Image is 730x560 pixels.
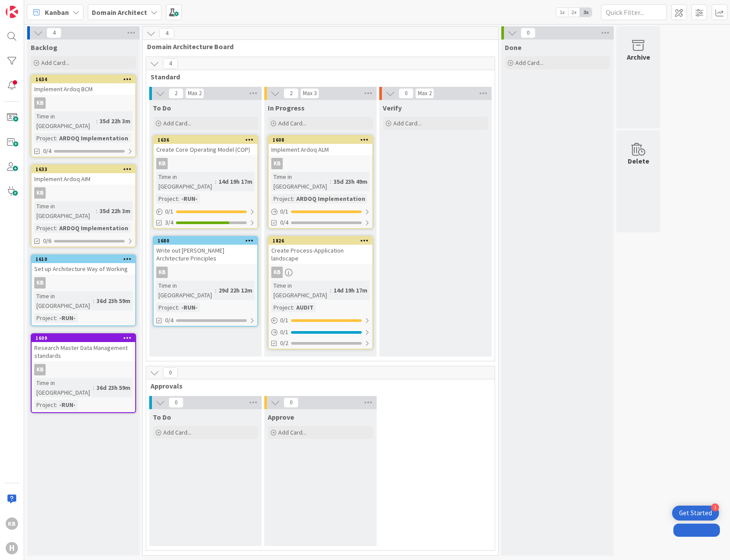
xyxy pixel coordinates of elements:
[271,303,293,312] div: Project
[153,103,171,112] span: To Do
[32,255,135,263] div: 1610
[399,88,414,99] span: 0
[165,218,173,227] span: 3/4
[32,187,135,199] div: KB
[36,335,135,341] div: 1609
[154,158,257,169] div: KB
[47,28,61,38] span: 4
[294,194,367,203] div: ARDOQ Implementation
[32,75,135,83] div: 1634
[94,383,133,392] div: 36d 23h 59m
[269,237,372,264] div: 1826Create Process-Application landscape
[711,503,719,511] div: 1
[393,119,421,127] span: Add Card...
[269,144,372,155] div: Implement Ardoq ALM
[330,285,331,295] span: :
[32,255,135,275] div: 1610Set up Architecture Way of Working
[34,291,93,310] div: Time in [GEOGRAPHIC_DATA]
[57,313,78,323] div: -RUN-
[32,263,135,275] div: Set up Architecture Way of Working
[36,256,135,262] div: 1610
[153,236,258,327] a: 1680Write out [PERSON_NAME] Architecture PrinciplesKBTime in [GEOGRAPHIC_DATA]:29d 22h 12mProject...
[34,277,46,289] div: KB
[269,267,372,278] div: KB
[269,136,372,155] div: 1608Implement Ardoq ALM
[679,509,712,517] div: Get Started
[96,206,97,216] span: :
[280,316,288,325] span: 0 / 1
[169,397,183,408] span: 0
[32,83,135,95] div: Implement Ardoq BCM
[154,206,257,217] div: 0/1
[163,119,191,127] span: Add Card...
[34,364,46,375] div: KB
[57,223,130,233] div: ARDOQ Implementation
[34,133,56,143] div: Project
[156,194,178,203] div: Project
[43,236,51,246] span: 0/6
[521,28,536,38] span: 0
[57,400,78,410] div: -RUN-
[280,207,288,216] span: 0 / 1
[163,58,178,69] span: 4
[6,6,18,18] img: Visit kanbanzone.com
[154,237,257,245] div: 1680
[154,136,257,144] div: 1636
[97,116,133,126] div: 35d 22h 3m
[269,237,372,245] div: 1826
[34,223,56,233] div: Project
[271,267,283,278] div: KB
[31,333,136,413] a: 1609Research Master Data Management standardsKBTime in [GEOGRAPHIC_DATA]:36d 23h 59mProject:-RUN-
[280,328,288,337] span: 0 / 1
[216,177,255,186] div: 14d 19h 17m
[188,91,201,96] div: Max 2
[294,303,316,312] div: AUDIT
[36,166,135,172] div: 1633
[268,103,305,112] span: In Progress
[156,158,168,169] div: KB
[293,194,294,203] span: :
[179,194,200,203] div: -RUN-
[601,4,667,20] input: Quick Filter...
[45,7,69,18] span: Kanban
[31,75,136,157] a: 1634Implement Ardoq BCMKBTime in [GEOGRAPHIC_DATA]:35d 22h 3mProject:ARDOQ Implementation0/4
[672,506,719,521] div: Open Get Started checklist, remaining modules: 1
[154,267,257,278] div: KB
[271,172,330,191] div: Time in [GEOGRAPHIC_DATA]
[280,339,288,348] span: 0/2
[32,334,135,361] div: 1609Research Master Data Management standards
[92,8,147,17] b: Domain Architect
[56,133,57,143] span: :
[271,281,330,300] div: Time in [GEOGRAPHIC_DATA]
[34,400,56,410] div: Project
[154,237,257,264] div: 1680Write out [PERSON_NAME] Architecture Principles
[34,97,46,109] div: KB
[215,177,216,186] span: :
[178,194,179,203] span: :
[32,165,135,185] div: 1633Implement Ardoq AIM
[158,238,257,244] div: 1680
[628,156,649,166] div: Delete
[284,397,298,408] span: 0
[159,28,174,39] span: 4
[56,223,57,233] span: :
[178,303,179,312] span: :
[568,8,580,17] span: 2x
[418,91,432,96] div: Max 2
[269,245,372,264] div: Create Process-Application landscape
[31,254,136,326] a: 1610Set up Architecture Way of WorkingKBTime in [GEOGRAPHIC_DATA]:36d 23h 59mProject:-RUN-
[278,428,306,436] span: Add Card...
[156,303,178,312] div: Project
[6,517,18,530] div: KB
[32,277,135,289] div: KB
[32,364,135,375] div: KB
[505,43,521,52] span: Done
[57,133,130,143] div: ARDOQ Implementation
[280,218,288,227] span: 0/4
[32,173,135,185] div: Implement Ardoq AIM
[269,327,372,338] div: 0/1
[269,206,372,217] div: 0/1
[268,135,373,229] a: 1608Implement Ardoq ALMKBTime in [GEOGRAPHIC_DATA]:35d 23h 49mProject:ARDOQ Implementation0/10/4
[32,165,135,173] div: 1633
[56,313,57,323] span: :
